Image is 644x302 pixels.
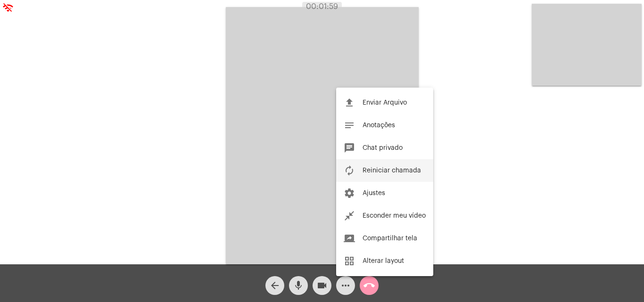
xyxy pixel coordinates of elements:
mat-icon: screen_share [344,233,355,244]
mat-icon: notes [344,120,355,131]
span: Enviar Arquivo [363,99,407,106]
mat-icon: chat [344,142,355,154]
span: Ajustes [363,190,385,196]
mat-icon: close_fullscreen [344,210,355,221]
mat-icon: autorenew [344,165,355,176]
span: Chat privado [363,145,403,151]
span: Alterar layout [363,258,404,264]
mat-icon: grid_view [344,255,355,267]
span: Reiniciar chamada [363,167,421,174]
span: Compartilhar tela [363,235,417,242]
span: Anotações [363,122,395,129]
mat-icon: settings [344,188,355,199]
span: Esconder meu vídeo [363,212,426,219]
mat-icon: file_upload [344,97,355,108]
